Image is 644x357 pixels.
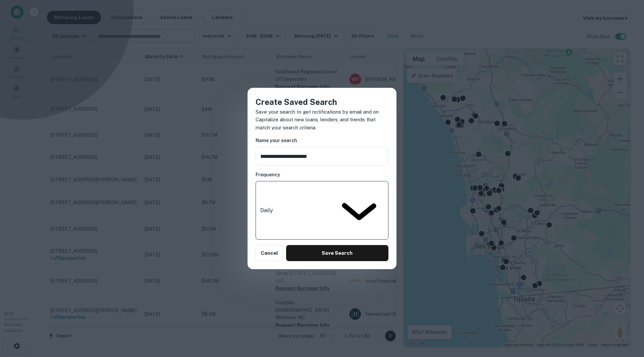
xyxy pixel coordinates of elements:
[610,303,644,336] iframe: Chat Widget
[256,137,388,144] h6: Name your search
[256,108,388,132] p: Save your search to get notifications by email and on Capitalize about new loans, lenders, and tr...
[256,201,330,220] div: Without label
[286,245,388,261] button: Save Search
[256,245,283,261] button: Cancel
[256,96,388,108] h4: Create Saved Search
[256,171,388,178] h6: Frequency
